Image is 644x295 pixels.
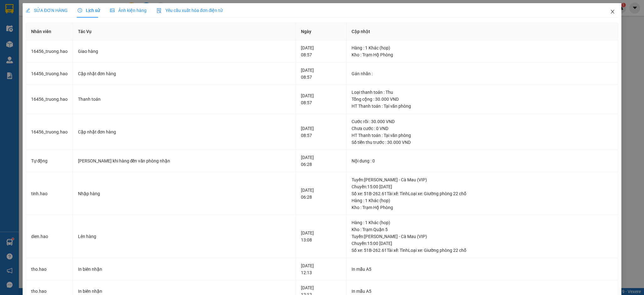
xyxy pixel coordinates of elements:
[352,157,613,164] div: Nội dung : 0
[78,288,291,295] div: In biên nhận
[301,125,341,139] div: [DATE] 08:57
[26,215,73,258] td: dien.hao
[78,48,291,55] div: Giao hàng
[352,288,613,295] div: In mẫu A5
[110,8,147,13] span: Ảnh kiện hàng
[352,118,613,125] div: Cước rồi : 30.000 VND
[352,70,613,77] div: Gán nhãn :
[352,132,613,139] div: HT Thanh toán : Tại văn phòng
[352,89,613,96] div: Loại thanh toán : Thu
[301,154,341,168] div: [DATE] 06:28
[604,3,621,21] button: Close
[26,150,73,172] td: Tự động
[301,67,341,81] div: [DATE] 08:57
[352,219,613,226] div: Hàng : 1 Khác (hop)
[352,139,613,146] div: Số tiền thu trước : 30.000 VND
[26,8,68,13] span: SỬA ĐƠN HÀNG
[352,125,613,132] div: Chưa cước : 0 VND
[301,92,341,106] div: [DATE] 08:57
[26,63,73,85] td: 16456_truong.hao
[78,266,291,273] div: In biên nhận
[78,8,100,13] span: Lịch sử
[26,258,73,281] td: tho.hao
[78,157,291,164] div: [PERSON_NAME] khi hàng đến văn phòng nhận
[26,114,73,150] td: 16456_truong.hao
[78,190,291,197] div: Nhập hàng
[78,96,291,103] div: Thanh toán
[347,23,619,40] th: Cập nhật
[352,197,613,204] div: Hàng : 1 Khác (hop)
[26,85,73,114] td: 16456_truong.hao
[157,8,223,13] span: Yêu cầu xuất hóa đơn điện tử
[26,172,73,215] td: tinh.hao
[26,23,73,40] th: Nhân viên
[73,23,296,40] th: Tác Vụ
[301,230,341,243] div: [DATE] 13:08
[78,70,291,77] div: Cập nhật đơn hàng
[78,8,82,13] span: clock-circle
[301,187,341,201] div: [DATE] 06:28
[352,176,613,197] div: Tuyến : [PERSON_NAME] - Cà Mau (VIP) Chuyến: 15:00 [DATE] Số xe: 51B-262.61 Tài xế: Tình Loại xe:...
[26,40,73,63] td: 16456_truong.hao
[610,9,615,14] span: close
[157,8,162,13] img: icon
[26,8,30,13] span: edit
[78,233,291,240] div: Lên hàng
[352,226,613,233] div: Kho : Trạm Quận 5
[352,96,613,103] div: Tổng cộng : 30.000 VND
[352,44,613,51] div: Hàng : 1 Khác (hop)
[352,103,613,110] div: HT Thanh toán : Tại văn phòng
[352,233,613,254] div: Tuyến : [PERSON_NAME] - Cà Mau (VIP) Chuyến: 15:00 [DATE] Số xe: 51B-262.61 Tài xế: Tình Loại xe:...
[352,266,613,273] div: In mẫu A5
[78,128,291,135] div: Cập nhật đơn hàng
[296,23,347,40] th: Ngày
[301,262,341,276] div: [DATE] 12:13
[352,51,613,58] div: Kho : Trạm Hộ Phòng
[110,8,114,13] span: picture
[301,44,341,58] div: [DATE] 08:57
[352,204,613,211] div: Kho : Trạm Hộ Phòng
